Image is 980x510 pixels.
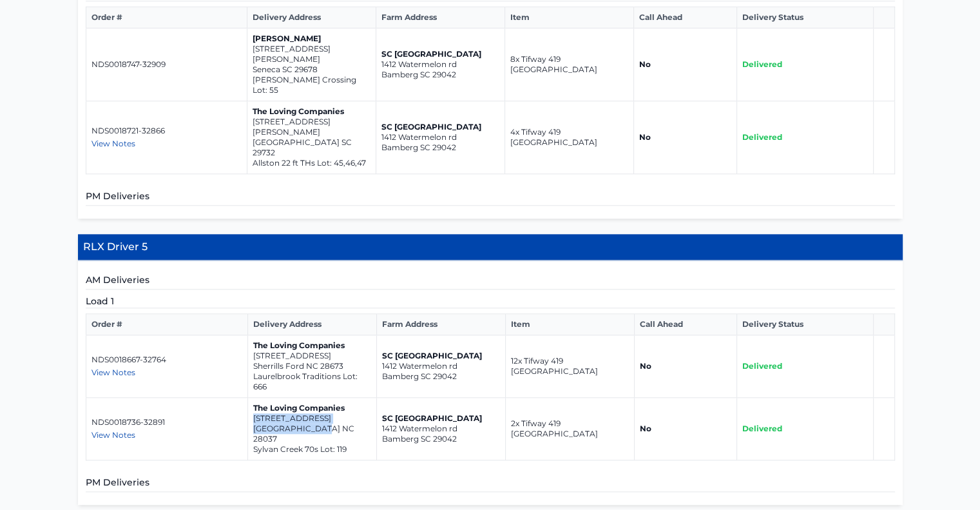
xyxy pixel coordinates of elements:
[253,413,371,424] p: [STREET_ADDRESS]
[640,424,651,433] strong: No
[506,314,635,335] th: Item
[86,295,895,308] h5: Load 1
[381,142,499,153] p: Bamberg SC 29042
[253,64,370,75] p: Seneca SC 29678
[253,361,371,371] p: Sherrills Ford NC 28673
[247,7,376,28] th: Delivery Address
[639,132,651,142] strong: No
[86,476,895,492] h5: PM Deliveries
[382,434,500,444] p: Bamberg SC 29042
[742,59,782,69] span: Delivered
[382,351,500,361] p: SC [GEOGRAPHIC_DATA]
[253,158,370,168] p: Allston 22 ft THs Lot: 45,46,47
[91,430,135,440] span: View Notes
[382,413,500,424] p: SC [GEOGRAPHIC_DATA]
[376,7,505,28] th: Farm Address
[91,355,243,365] p: NDS0018667-32764
[91,417,243,427] p: NDS0018736-32891
[91,368,135,377] span: View Notes
[253,340,371,351] p: The Loving Companies
[737,314,874,335] th: Delivery Status
[91,139,135,148] span: View Notes
[377,314,506,335] th: Farm Address
[635,314,737,335] th: Call Ahead
[505,7,634,28] th: Item
[253,106,370,117] p: The Loving Companies
[253,424,371,444] p: [GEOGRAPHIC_DATA] NC 28037
[253,403,371,413] p: The Loving Companies
[742,132,782,142] span: Delivered
[91,59,242,70] p: NDS0018747-32909
[78,234,903,260] h4: RLX Driver 5
[253,444,371,455] p: Sylvan Creek 70s Lot: 119
[506,398,635,460] td: 2x Tifway 419 [GEOGRAPHIC_DATA]
[381,122,499,132] p: SC [GEOGRAPHIC_DATA]
[253,117,370,137] p: [STREET_ADDRESS][PERSON_NAME]
[640,361,651,371] strong: No
[86,273,895,289] h5: AM Deliveries
[505,28,634,101] td: 8x Tifway 419 [GEOGRAPHIC_DATA]
[381,70,499,80] p: Bamberg SC 29042
[91,126,242,136] p: NDS0018721-32866
[382,361,500,371] p: 1412 Watermelon rd
[506,335,635,398] td: 12x Tifway 419 [GEOGRAPHIC_DATA]
[381,49,499,59] p: SC [GEOGRAPHIC_DATA]
[742,424,782,433] span: Delivered
[505,101,634,174] td: 4x Tifway 419 [GEOGRAPHIC_DATA]
[742,361,782,371] span: Delivered
[248,314,377,335] th: Delivery Address
[86,190,895,206] h5: PM Deliveries
[253,34,370,44] p: [PERSON_NAME]
[253,371,371,392] p: Laurelbrook Traditions Lot: 666
[253,351,371,361] p: [STREET_ADDRESS]
[253,137,370,158] p: [GEOGRAPHIC_DATA] SC 29732
[382,371,500,382] p: Bamberg SC 29042
[634,7,736,28] th: Call Ahead
[86,314,248,335] th: Order #
[253,75,370,95] p: [PERSON_NAME] Crossing Lot: 55
[381,59,499,70] p: 1412 Watermelon rd
[736,7,874,28] th: Delivery Status
[381,132,499,142] p: 1412 Watermelon rd
[253,44,370,64] p: [STREET_ADDRESS][PERSON_NAME]
[86,7,247,28] th: Order #
[382,424,500,434] p: 1412 Watermelon rd
[639,59,651,69] strong: No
